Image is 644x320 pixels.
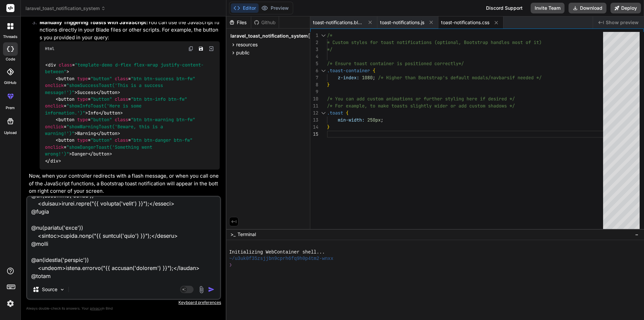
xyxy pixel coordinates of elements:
[48,62,56,68] span: div
[259,3,291,13] button: Preview
[461,96,515,102] span: g here if desired */
[327,110,343,116] span: .toast
[310,74,318,81] div: 7
[27,197,220,280] textarea: lorem IpsumdoloRsitametco adipisc Elitseddoe { temporinc $utlaboreeTdol; magnaa enimadmi __veniam...
[310,95,318,102] div: 10
[77,117,88,123] span: type
[131,117,195,123] span: "btn btn-warning btn-fw"
[45,83,64,89] span: onclick
[131,137,193,143] span: "btn btn-danger btn-fw"
[380,19,424,26] span: toast-notifications.js
[59,287,65,292] img: Pick Models
[310,124,318,131] div: 14
[77,76,88,82] span: type
[58,96,74,102] span: button
[77,137,88,143] span: type
[131,96,187,102] span: "btn btn-info btn-fw"
[115,137,128,143] span: class
[96,130,120,136] span: </ >
[327,96,461,102] span: /* You can add custom animations or further stylin
[338,117,365,123] span: min-width:
[45,117,198,137] span: < = = = >
[6,56,15,62] label: code
[40,19,220,42] p: You can use the JavaScript functions directly in your Blade files or other scripts. For example, ...
[45,124,166,136] span: "showWarningToast('Beware, this is a warning!')"
[310,81,318,88] div: 8
[59,62,72,68] span: class
[4,130,17,136] label: Upload
[310,39,318,46] div: 2
[45,103,64,109] span: onclick
[45,62,204,75] span: "template-demo d-flex flex-wrap justify-content-between"
[310,131,318,138] div: 15
[45,137,195,157] span: < = = = >
[606,19,639,26] span: Show preview
[230,231,235,238] span: >_
[237,231,256,238] span: Terminal
[131,76,195,82] span: "btn btn-success btn-fw"
[208,286,215,293] img: icon
[96,89,120,95] span: </ >
[93,151,109,157] span: button
[91,76,112,82] span: "button"
[50,158,58,164] span: div
[3,34,17,40] label: threads
[198,286,205,293] img: attachment
[58,137,74,143] span: button
[509,75,542,81] span: if needed */
[25,5,106,12] span: laravel_toast_notification_system
[569,3,606,13] button: Download
[461,103,515,109] span: dd custom shadows */
[482,3,527,13] div: Discord Support
[531,3,565,13] button: Invite Team
[319,109,328,117] div: Click to collapse the range.
[378,75,509,81] span: /* Higher than Bootstrap's default modals/navbars
[26,305,221,312] p: Always double-check its answers. Your in Bind
[6,105,15,111] label: prem
[188,46,194,51] img: copy
[310,60,318,67] div: 5
[327,39,459,45] span: * Custom styles for toast notifications (optional
[99,110,123,116] span: </ >
[319,32,328,39] div: Click to collapse the range.
[327,60,459,66] span: /* Ensure toast container is positioned correctly
[310,67,318,74] div: 6
[101,89,117,95] span: button
[58,117,74,123] span: button
[5,298,16,309] img: settings
[45,103,144,116] span: "showInfoToast('Here is some information.')"
[101,130,117,136] span: button
[610,3,641,13] button: Deploy
[635,231,639,238] span: −
[459,39,542,45] span: , Bootstrap handles most of it)
[45,62,204,75] span: < = >
[310,117,318,124] div: 13
[327,103,461,109] span: /* For example, to make toasts slightly wider or a
[115,96,128,102] span: class
[381,117,383,123] span: ;
[104,110,120,116] span: button
[310,109,318,117] div: 12
[346,110,348,116] span: {
[310,32,318,39] div: 1
[45,83,166,95] span: "showSuccessToast('This is a success message!')"
[45,96,190,116] span: < = = = >
[91,137,112,143] span: "button"
[373,75,375,81] span: ;
[58,76,74,82] span: button
[45,76,198,95] span: < = = = >
[310,102,318,109] div: 11
[90,306,102,310] span: privacy
[45,158,61,164] span: </ >
[91,117,112,123] span: "button"
[229,262,232,268] span: ❯
[229,256,333,262] span: ~/u3uk0f35zsjjbn9cprh6fq9h0p4tm2-wnxx
[634,229,640,240] button: −
[88,151,112,157] span: </ >
[226,19,251,26] div: Files
[45,144,64,150] span: onclick
[208,46,214,52] img: Open in Browser
[313,19,363,26] span: toast-notifications.blade.php
[310,53,318,60] div: 4
[42,286,57,293] p: Source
